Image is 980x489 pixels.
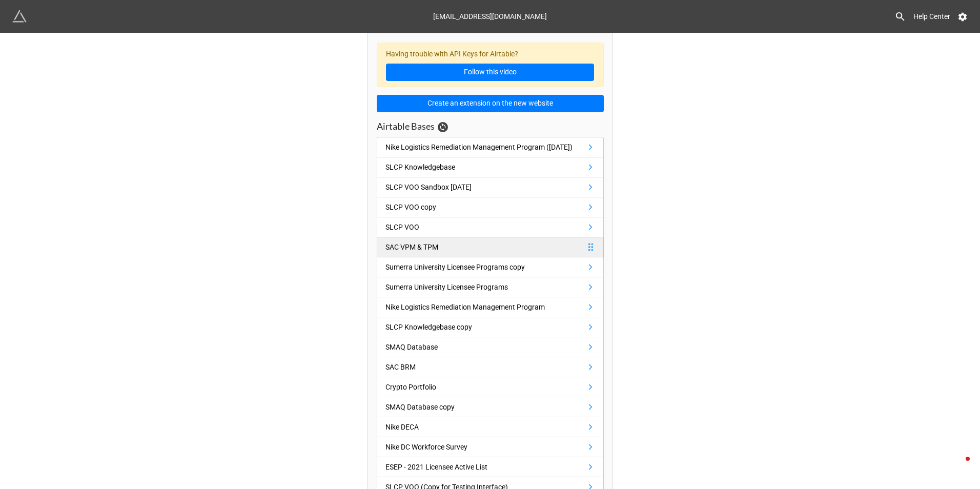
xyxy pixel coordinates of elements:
a: SMAQ Database [377,337,604,357]
button: Create an extension on the new website [377,95,604,112]
div: SAC BRM [385,361,416,373]
img: miniextensions-icon.73ae0678.png [12,9,27,24]
a: Follow this video [386,64,594,81]
a: SAC VPM & TPM [377,237,604,257]
div: SMAQ Database copy [385,401,455,413]
div: Nike Logistics Remediation Management Program ([DATE]) [385,141,573,153]
a: SLCP VOO Sandbox [DATE] [377,177,604,197]
a: SLCP Knowledgebase copy [377,317,604,337]
a: Nike Logistics Remediation Management Program [377,297,604,317]
div: Sumerra University Licensee Programs copy [385,261,525,273]
div: SLCP VOO Sandbox [DATE] [385,181,472,193]
a: ESEP - 2021 Licensee Active List [377,457,604,477]
div: [EMAIL_ADDRESS][DOMAIN_NAME] [433,7,547,26]
a: Help Center [906,7,957,26]
div: SMAQ Database [385,341,438,353]
iframe: Intercom live chat [945,454,970,479]
a: SLCP VOO copy [377,197,604,217]
div: SLCP VOO [385,221,419,233]
div: Sumerra University Licensee Programs [385,281,508,293]
a: Sync Base Structure [438,122,448,132]
div: Nike DECA [385,421,419,433]
a: SLCP Knowledgebase [377,157,604,177]
div: SLCP Knowledgebase [385,161,455,173]
a: Nike Logistics Remediation Management Program ([DATE]) [377,137,604,157]
div: ESEP - 2021 Licensee Active List [385,461,487,473]
div: SAC VPM & TPM [385,241,438,253]
a: Nike DC Workforce Survey [377,437,604,457]
a: SAC BRM [377,357,604,377]
div: Nike DC Workforce Survey [385,441,467,453]
div: Having trouble with API Keys for Airtable? [377,43,604,87]
div: SLCP Knowledgebase copy [385,321,472,333]
a: SMAQ Database copy [377,397,604,417]
a: Nike DECA [377,417,604,437]
a: Sumerra University Licensee Programs [377,277,604,297]
div: Nike Logistics Remediation Management Program [385,301,545,313]
a: Sumerra University Licensee Programs copy [377,257,604,277]
div: Crypto Portfolio [385,381,436,393]
a: SLCP VOO [377,217,604,237]
h3: Airtable Bases [377,120,435,132]
a: Crypto Portfolio [377,377,604,397]
div: SLCP VOO copy [385,201,436,213]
